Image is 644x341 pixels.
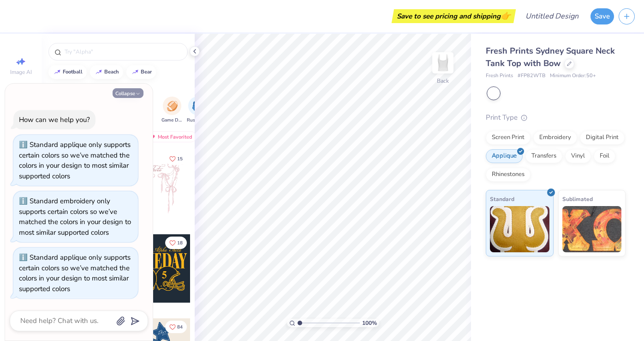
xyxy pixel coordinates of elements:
[19,140,131,181] div: Standard applique only supports certain colors so we’ve matched the colors in your design to most...
[394,9,513,23] div: Save to see pricing and shipping
[562,206,622,252] img: Sublimated
[533,131,577,145] div: Embroidery
[90,65,123,79] button: beach
[486,131,531,145] div: Screen Print
[104,69,119,74] div: beach
[187,97,208,124] button: filter button
[580,131,625,145] div: Digital Print
[192,101,203,111] img: Rush & Bid Image
[64,47,182,56] input: Try "Alpha"
[63,69,83,74] div: football
[501,10,511,21] span: 👉
[594,149,615,163] div: Foil
[486,112,626,123] div: Print Type
[144,131,197,142] div: Most Favorited
[161,97,183,124] div: filter for Game Day
[490,194,514,204] span: Standard
[141,69,152,74] div: bear
[95,69,102,75] img: trend_line.gif
[486,72,513,80] span: Fresh Prints
[161,97,183,124] button: filter button
[525,149,562,163] div: Transfers
[165,152,187,165] button: Like
[19,115,90,124] div: How can we help you?
[165,321,187,333] button: Like
[19,196,131,237] div: Standard embroidery only supports certain colors so we’ve matched the colors in your design to mo...
[486,149,523,163] div: Applique
[550,72,596,80] span: Minimum Order: 50 +
[490,206,549,252] img: Standard
[362,319,377,327] span: 100 %
[19,253,131,293] div: Standard applique only supports certain colors so we’ve matched the colors in your design to most...
[187,97,208,124] div: filter for Rush & Bid
[434,54,452,72] img: Back
[437,77,449,85] div: Back
[486,168,531,182] div: Rhinestones
[177,325,183,329] span: 84
[177,157,183,161] span: 15
[161,117,183,124] span: Game Day
[187,117,208,124] span: Rush & Bid
[486,45,615,69] span: Fresh Prints Sydney Square Neck Tank Top with Bow
[565,149,591,163] div: Vinyl
[167,101,178,111] img: Game Day Image
[562,194,593,204] span: Sublimated
[48,65,87,79] button: football
[54,69,61,75] img: trend_line.gif
[518,72,545,80] span: # FP82WTB
[177,241,183,245] span: 18
[518,7,586,25] input: Untitled Design
[10,68,32,76] span: Image AI
[126,65,156,79] button: bear
[165,237,187,249] button: Like
[590,8,614,24] button: Save
[131,69,139,75] img: trend_line.gif
[113,88,143,98] button: Collapse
